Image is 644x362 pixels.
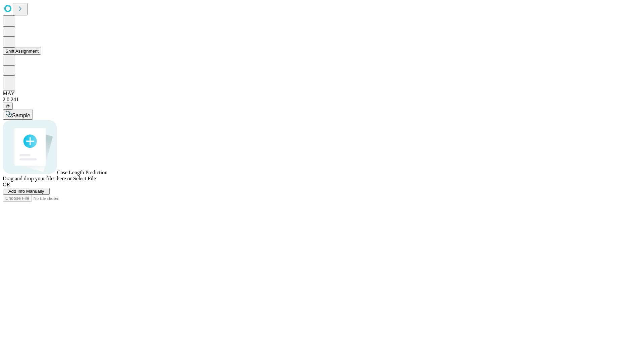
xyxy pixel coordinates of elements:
[3,48,41,55] button: Shift Assignment
[3,182,10,187] span: OR
[73,176,96,181] span: Select File
[57,170,107,175] span: Case Length Prediction
[5,104,10,109] span: @
[3,188,50,195] button: Add Info Manually
[8,189,44,194] span: Add Info Manually
[3,110,33,120] button: Sample
[3,103,13,110] button: @
[3,90,641,97] div: MAY
[3,176,72,181] span: Drag and drop your files here or
[12,113,30,118] span: Sample
[3,97,641,103] div: 2.0.241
